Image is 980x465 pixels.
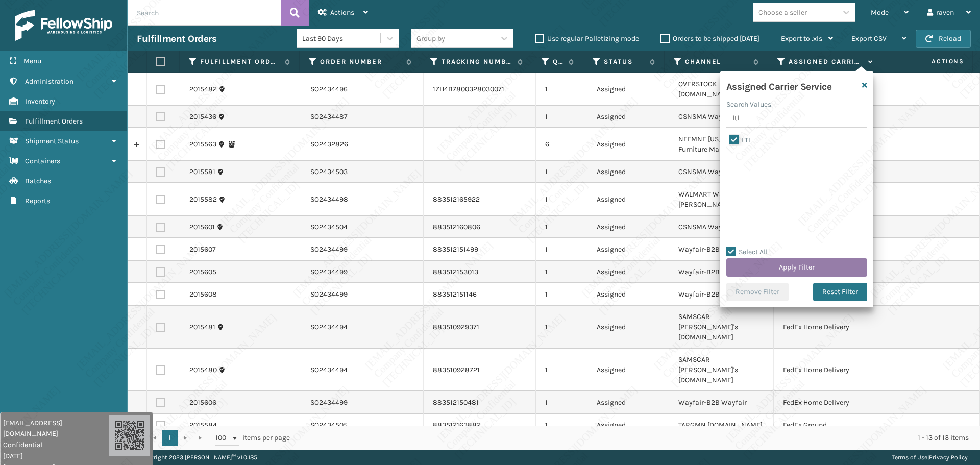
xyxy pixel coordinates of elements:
[669,216,774,238] td: CSNSMA Wayfair
[433,365,480,374] a: 883510928721
[301,414,423,436] td: SO2434505
[433,195,480,204] a: 883512165922
[301,183,423,216] td: SO2434498
[726,283,789,301] button: Remove Filter
[729,136,752,144] label: LTL
[587,106,669,128] td: Assigned
[302,33,381,44] div: Last 90 Days
[3,439,109,450] span: Confidential
[669,161,774,183] td: CSNSMA Wayfair
[442,57,513,66] label: Tracking Number
[587,306,669,349] td: Assigned
[25,137,79,145] span: Shipment Status
[25,117,83,126] span: Fulfillment Orders
[301,73,423,106] td: SO2434496
[726,78,832,93] h4: Assigned Carrier Service
[669,106,774,128] td: CSNSMA Wayfair
[3,418,109,439] span: [EMAIL_ADDRESS][DOMAIN_NAME]
[536,261,587,283] td: 1
[433,223,480,231] a: 883512160806
[536,306,587,349] td: 1
[726,99,771,110] label: Search Values
[301,391,423,414] td: SO2434499
[301,349,423,391] td: SO2434494
[189,222,215,232] a: 2015601
[301,283,423,306] td: SO2434499
[587,414,669,436] td: Assigned
[669,73,774,106] td: OVERSTOCK [DOMAIN_NAME] Inc.
[669,128,774,161] td: NEFMNE [US_STATE] Furniture Mart
[536,106,587,128] td: 1
[892,450,968,465] div: |
[200,57,280,66] label: Fulfillment Order Id
[189,420,217,430] a: 2015584
[433,267,478,276] a: 883512153013
[189,267,216,277] a: 2015605
[587,128,669,161] td: Assigned
[189,167,215,177] a: 2015581
[189,112,216,122] a: 2015436
[189,244,216,255] a: 2015607
[15,10,112,41] img: logo
[23,57,41,65] span: Menu
[215,430,290,446] span: items per page
[871,8,889,17] span: Mode
[433,290,477,299] a: 883512151146
[320,57,401,66] label: Order Number
[25,97,55,106] span: Inventory
[774,414,889,436] td: FedEx Ground
[774,391,889,414] td: FedEx Home Delivery
[433,245,478,254] a: 883512151499
[536,73,587,106] td: 1
[189,84,217,94] a: 2015482
[433,85,504,93] a: 1ZH4B7800328030071
[587,73,669,106] td: Assigned
[587,238,669,261] td: Assigned
[536,161,587,183] td: 1
[304,433,969,443] div: 1 - 13 of 13 items
[140,450,257,465] p: Copyright 2023 [PERSON_NAME]™ v 1.0.185
[433,398,479,407] a: 883512150481
[536,349,587,391] td: 1
[301,238,423,261] td: SO2434499
[189,139,216,150] a: 2015563
[669,283,774,306] td: Wayfair-B2B Wayfair
[604,57,645,66] label: Status
[669,391,774,414] td: Wayfair-B2B Wayfair
[189,398,216,408] a: 2015606
[416,33,445,44] div: Group by
[669,183,774,216] td: WALMART Wal-Mart.com-[PERSON_NAME]
[774,349,889,391] td: FedEx Home Delivery
[726,248,768,256] label: Select All
[3,451,109,461] span: [DATE]
[669,306,774,349] td: SAMSCAR [PERSON_NAME]'s [DOMAIN_NAME]
[301,161,423,183] td: SO2434503
[25,77,73,86] span: Administration
[301,306,423,349] td: SO2434494
[669,414,774,436] td: TARGMN [DOMAIN_NAME]
[886,53,970,70] span: Actions
[536,128,587,161] td: 6
[536,183,587,216] td: 1
[916,30,971,48] button: Reload
[330,8,354,17] span: Actions
[669,238,774,261] td: Wayfair-B2B Wayfair
[215,433,231,443] span: 100
[162,430,178,446] a: 1
[189,194,217,205] a: 2015582
[536,216,587,238] td: 1
[587,161,669,183] td: Assigned
[587,216,669,238] td: Assigned
[25,157,60,165] span: Containers
[685,57,748,66] label: Channel
[774,306,889,349] td: FedEx Home Delivery
[535,34,639,43] label: Use regular Palletizing mode
[758,7,807,18] div: Choose a seller
[25,197,50,205] span: Reports
[433,323,479,331] a: 883510929371
[587,183,669,216] td: Assigned
[669,349,774,391] td: SAMSCAR [PERSON_NAME]'s [DOMAIN_NAME]
[587,349,669,391] td: Assigned
[189,365,217,375] a: 2015480
[789,57,863,66] label: Assigned Carrier Service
